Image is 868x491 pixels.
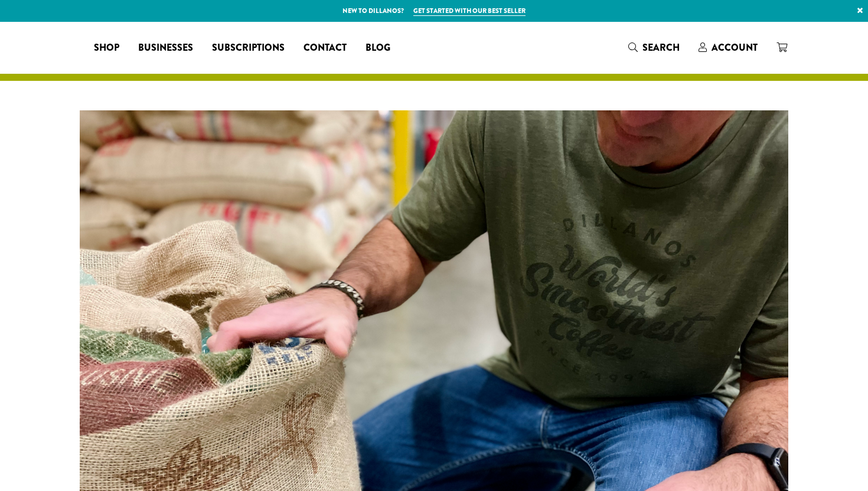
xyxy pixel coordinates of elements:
span: Businesses [138,41,193,55]
span: Contact [304,41,347,55]
span: Search [642,41,680,54]
span: Blog [366,41,390,55]
span: Account [712,41,758,54]
span: Subscriptions [212,41,285,55]
span: Shop [94,41,119,55]
a: Shop [84,38,129,57]
a: Get started with our best seller [413,6,526,16]
a: Search [619,38,689,57]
